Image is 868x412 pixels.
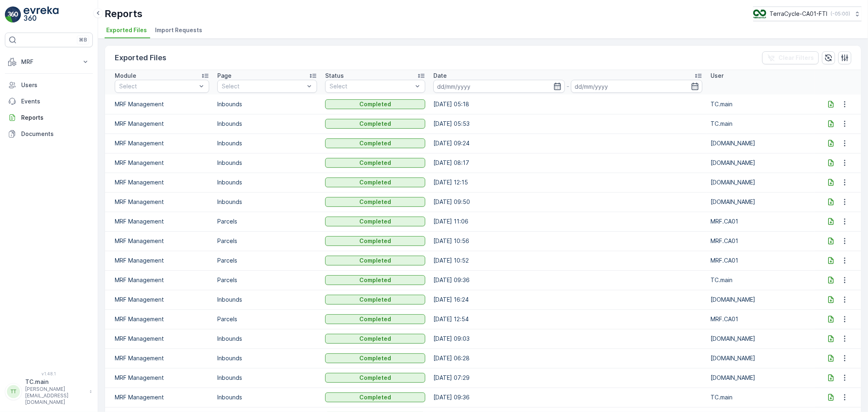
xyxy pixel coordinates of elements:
p: Date [433,72,447,80]
td: MRF Management [105,212,213,231]
td: Inbounds [213,329,321,348]
button: TerraCycle-CA01-FTI(-05:00) [753,7,861,21]
p: Reports [105,7,142,20]
p: Select [222,82,305,90]
p: Completed [359,100,391,108]
td: [DOMAIN_NAME] [706,134,815,153]
button: Clear Filters [762,51,819,64]
p: Completed [359,217,391,226]
td: Inbounds [213,94,321,114]
p: - [566,81,569,91]
p: Completed [359,159,391,167]
td: MRF.CA01 [706,309,815,329]
td: [DATE] 05:53 [429,114,706,134]
td: [DATE] 05:18 [429,94,706,114]
input: dd/mm/yyyy [433,80,565,93]
td: [DATE] 09:36 [429,388,706,407]
p: TC.main [25,378,85,386]
p: Completed [359,374,391,382]
td: MRF.CA01 [706,251,815,270]
button: MRF [5,54,93,70]
a: Reports [5,110,93,126]
p: Select [119,82,197,90]
td: TC.main [706,270,815,290]
p: Status [325,72,344,80]
td: [DATE] 08:17 [429,153,706,173]
p: Completed [359,393,391,401]
td: Parcels [213,212,321,231]
p: Documents [21,130,90,138]
p: Completed [359,237,391,245]
td: Inbounds [213,153,321,173]
p: Completed [359,198,391,206]
td: Inbounds [213,114,321,134]
button: Completed [325,353,425,363]
td: MRF Management [105,114,213,134]
a: Users [5,77,93,93]
td: [DATE] 09:50 [429,192,706,212]
td: [DOMAIN_NAME] [706,153,815,173]
td: MRF Management [105,368,213,388]
td: [DATE] 09:36 [429,270,706,290]
td: [DATE] 11:06 [429,212,706,231]
td: [DOMAIN_NAME] [706,348,815,368]
td: Inbounds [213,290,321,309]
p: Select [330,82,413,90]
p: ⌘B [79,37,87,43]
p: Completed [359,296,391,304]
td: Parcels [213,309,321,329]
button: Completed [325,217,425,226]
button: Completed [325,119,425,129]
td: TC.main [706,388,815,407]
span: v 1.48.1 [5,371,93,376]
p: Completed [359,120,391,128]
td: Parcels [213,231,321,251]
span: Exported Files [106,26,147,34]
td: Inbounds [213,173,321,192]
td: MRF.CA01 [706,212,815,231]
td: MRF Management [105,251,213,270]
button: Completed [325,138,425,148]
td: TC.main [706,114,815,134]
td: [DOMAIN_NAME] [706,290,815,309]
img: TC_BVHiTW6.png [753,9,766,18]
p: Completed [359,139,391,147]
td: [DATE] 16:24 [429,290,706,309]
td: MRF Management [105,231,213,251]
td: Inbounds [213,348,321,368]
p: [PERSON_NAME][EMAIL_ADDRESS][DOMAIN_NAME] [25,386,85,405]
button: Completed [325,295,425,305]
p: Completed [359,178,391,186]
button: TTTC.main[PERSON_NAME][EMAIL_ADDRESS][DOMAIN_NAME] [5,378,93,405]
a: Documents [5,126,93,142]
button: Completed [325,99,425,109]
button: Completed [325,236,425,246]
td: [DATE] 12:15 [429,173,706,192]
p: Page [217,72,232,80]
td: Inbounds [213,368,321,388]
a: Events [5,93,93,110]
td: MRF.CA01 [706,231,815,251]
td: [DATE] 09:03 [429,329,706,348]
p: Exported Files [115,52,166,64]
td: Parcels [213,270,321,290]
td: [DATE] 12:54 [429,309,706,329]
td: MRF Management [105,134,213,153]
p: Clear Filters [778,54,814,62]
td: [DATE] 10:52 [429,251,706,270]
td: [DATE] 07:29 [429,368,706,388]
td: MRF Management [105,348,213,368]
input: dd/mm/yyyy [571,80,702,93]
p: Completed [359,276,391,284]
span: Import Requests [155,26,202,34]
td: Inbounds [213,388,321,407]
button: Completed [325,334,425,344]
p: Completed [359,315,391,323]
img: logo [5,7,21,23]
button: Completed [325,275,425,285]
p: Completed [359,256,391,265]
td: MRF Management [105,94,213,114]
p: Reports [21,114,90,122]
p: Module [115,72,136,80]
td: MRF Management [105,192,213,212]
